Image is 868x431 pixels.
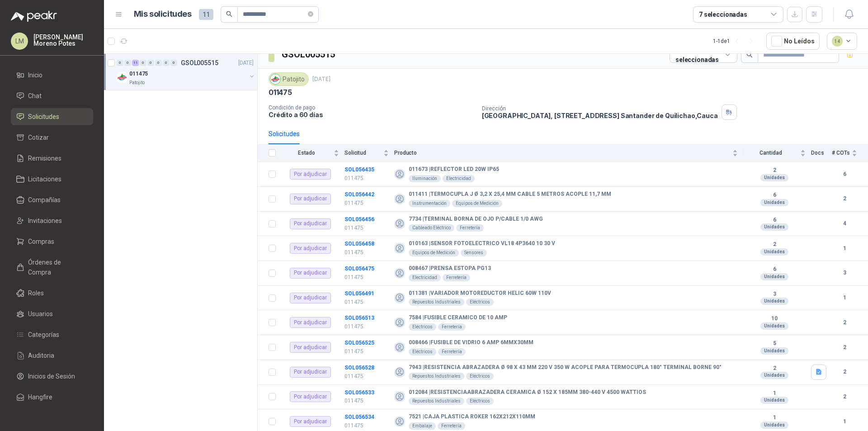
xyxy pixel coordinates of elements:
div: Sensores [461,249,487,256]
div: Ferretería [438,323,466,331]
span: Categorías [28,330,59,340]
span: Solicitud [344,150,382,156]
div: Unidades [760,397,788,404]
span: close-circle [308,10,313,19]
a: Roles [11,284,93,302]
div: Por adjudicar [290,317,331,328]
b: 4 [832,219,857,228]
div: Por adjudicar [290,342,331,353]
p: [GEOGRAPHIC_DATA], [STREET_ADDRESS] Santander de Quilichao , Cauca [482,112,718,119]
img: Company Logo [117,72,127,83]
div: 0 [163,60,170,66]
b: 1 [832,294,857,302]
div: Unidades [760,322,788,330]
a: Solicitudes [11,108,93,125]
div: Unidades [760,199,788,206]
span: Invitaciones [28,216,62,226]
p: [DATE] [238,59,254,67]
div: Embalaje [409,422,436,430]
div: Por adjudicar [290,367,331,378]
th: Producto [394,144,743,162]
b: 2 [832,318,857,327]
th: Estado [281,144,344,162]
button: No Leídos [766,33,820,50]
b: 6 [743,192,806,199]
div: Por adjudicar [290,194,331,204]
b: 6 [743,217,806,224]
a: Inicio [11,66,93,84]
div: Por adjudicar [290,391,331,402]
div: Patojito [269,72,309,86]
div: Por adjudicar [290,169,331,180]
a: Usuarios [11,305,93,322]
a: SOL056435 [344,166,374,173]
span: Estado [281,150,332,156]
span: Órdenes de Compra [28,257,85,277]
p: Crédito a 60 días [269,111,475,118]
a: SOL056513 [344,315,374,321]
a: Auditoria [11,347,93,364]
h1: Mis solicitudes [134,8,192,21]
div: Ferretería [438,422,465,430]
b: 008467 | PRENSA ESTOPA PG13 [409,265,491,272]
b: 10 [743,315,806,322]
div: Unidades [760,347,788,355]
div: 0 [170,60,177,66]
th: Docs [811,144,832,162]
span: search [746,52,753,58]
div: Equipos de Medición [409,249,459,256]
p: [DATE] [312,75,330,84]
p: 011475 [344,174,389,183]
p: 011475 [269,88,292,97]
div: Unidades [760,174,788,181]
b: SOL056491 [344,290,374,297]
b: SOL056458 [344,241,374,247]
b: SOL056475 [344,265,374,272]
b: 011381 | VARIADOR MOTOREDUCTOR HELIC 60W 110V [409,290,551,297]
b: 2 [743,365,806,372]
a: Compañías [11,191,93,208]
a: SOL056525 [344,340,374,346]
p: Dirección [482,105,718,112]
b: 2 [832,368,857,376]
b: 1 [832,417,857,426]
a: SOL056456 [344,216,374,223]
b: 1 [743,414,806,422]
span: Hangfire [28,392,52,402]
div: Unidades [760,223,788,231]
th: Cantidad [743,144,811,162]
div: Por adjudicar [290,218,331,229]
div: 7 seleccionadas [699,9,747,19]
button: 14 [827,33,858,50]
a: Inicios de Sesión [11,368,93,385]
div: Eléctricos [466,398,494,405]
b: 6 [832,170,857,179]
span: Cotizar [28,133,49,142]
b: 7521 | CAJA PLASTICA ROKER 162X212X110MM [409,413,535,421]
span: Inicio [28,70,42,80]
span: close-circle [308,11,313,17]
div: Repuestos Industriales [409,298,464,306]
div: Iluminación [409,175,441,182]
span: Compañías [28,195,61,205]
p: 011475 [344,298,389,307]
span: Roles [28,288,44,298]
th: # COTs [832,144,868,162]
b: 3 [743,291,806,298]
span: 11 [199,9,213,20]
div: Unidades [760,422,788,429]
div: Solicitudes [269,129,300,139]
a: Órdenes de Compra [11,254,93,281]
p: 011475 [344,248,389,257]
div: 7 seleccionadas [675,45,721,65]
div: 11 [132,60,139,66]
div: Repuestos Industriales [409,398,464,405]
p: 011475 [344,422,389,430]
b: 2 [832,194,857,203]
a: Remisiones [11,150,93,167]
div: Eléctricos [409,348,436,355]
b: 5 [743,340,806,347]
b: 2 [743,167,806,174]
